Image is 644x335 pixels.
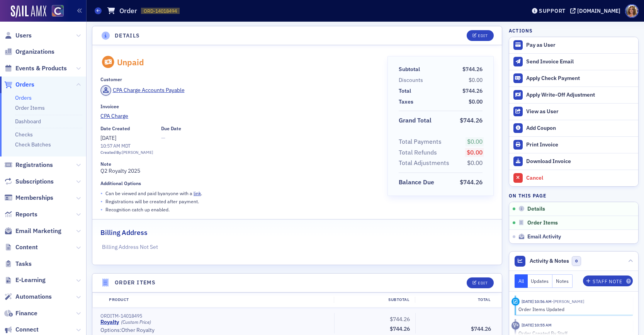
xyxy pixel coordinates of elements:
[530,257,569,265] span: Activity & Notes
[194,190,201,196] a: link
[522,299,552,304] time: 9/5/2025 10:56 AM
[399,158,452,168] span: Total Adjustments
[105,190,202,197] p: Can be viewed and paid by anyone with a .
[100,228,148,238] h2: Billing Address
[15,48,54,56] span: Organizations
[509,136,638,153] a: Print Invoice
[528,274,553,288] button: Updates
[4,161,53,169] a: Registrations
[100,104,119,109] div: Invoicee
[4,243,38,252] a: Content
[52,5,64,17] img: SailAMX
[399,65,420,73] div: Subtotal
[100,319,119,326] a: Royalty
[399,98,413,106] div: Taxes
[509,103,638,120] button: View as User
[4,64,67,73] a: Events & Products
[526,108,634,115] div: View as User
[467,138,483,145] span: $0.00
[15,292,52,301] span: Automations
[527,206,545,213] span: Details
[4,260,32,268] a: Tasks
[399,87,414,95] span: Total
[467,159,483,167] span: $0.00
[15,177,54,186] span: Subscriptions
[4,48,54,56] a: Organizations
[100,112,171,120] span: CPA Charge
[4,210,37,219] a: Reports
[11,5,46,18] img: SailAMX
[100,161,111,167] div: Note
[526,42,634,49] div: Pay as User
[15,260,32,268] span: Tasks
[399,116,432,125] div: Grand Total
[113,86,185,94] div: CPA Charge Accounts Payable
[509,153,638,170] a: Download Invoice
[100,126,130,131] div: Date Created
[478,281,488,285] div: Edit
[511,321,520,330] div: Activity
[15,31,32,40] span: Users
[100,327,329,334] div: Options: Other Royalty
[469,77,483,83] span: $0.00
[121,319,151,325] div: (Custom Price)
[526,141,634,148] div: Print Invoice
[511,298,520,306] div: Activity
[15,104,45,111] a: Order Items
[509,192,639,199] h4: On this page
[509,37,638,53] button: Pay as User
[526,175,634,182] div: Cancel
[552,299,584,304] span: Cheryl Moss
[515,274,528,288] button: All
[399,137,444,146] span: Total Payments
[583,275,633,286] button: Staff Note
[100,206,103,214] span: •
[4,194,53,202] a: Memberships
[100,189,103,197] span: •
[460,178,483,186] span: $744.26
[509,120,638,136] button: Add Coupon
[467,30,493,41] button: Edit
[15,141,51,148] a: Check Batches
[4,177,54,186] a: Subscriptions
[46,5,64,18] a: View Homepage
[100,77,122,82] div: Customer
[115,32,140,40] h4: Details
[509,53,638,70] button: Send Invoice Email
[415,297,496,303] div: Total
[4,80,34,89] a: Orders
[4,227,61,235] a: Email Marketing
[144,8,177,14] span: ORD-14018494
[399,65,423,73] span: Subtotal
[100,143,120,149] time: 10:57 AM
[625,4,639,18] span: Profile
[100,85,185,96] a: CPA Charge Accounts Payable
[526,125,634,132] div: Add Coupon
[4,325,39,334] a: Connect
[467,148,483,156] span: $0.00
[390,316,410,323] span: $744.26
[526,58,634,65] div: Send Invoice Email
[509,87,638,103] button: Apply Write-Off Adjustment
[399,76,423,84] div: Discounts
[15,80,34,89] span: Orders
[526,75,634,82] div: Apply Check Payment
[399,178,437,187] span: Balance Due
[577,7,620,14] div: [DOMAIN_NAME]
[15,309,37,318] span: Finance
[390,325,410,332] span: $744.26
[100,161,377,175] div: Q2 Royalty 2025
[399,137,442,146] div: Total Payments
[15,194,53,202] span: Memberships
[15,276,46,284] span: E-Learning
[100,197,103,206] span: •
[122,150,153,156] div: [PERSON_NAME]
[526,158,634,165] div: Download Invoice
[467,277,493,288] button: Edit
[462,87,483,94] span: $744.26
[399,148,440,157] span: Total Refunds
[572,256,581,266] span: 0
[15,210,37,219] span: Reports
[399,116,434,125] span: Grand Total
